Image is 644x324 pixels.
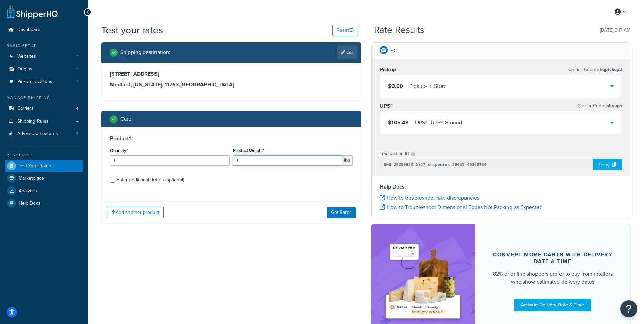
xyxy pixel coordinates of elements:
span: Pickup Locations [17,79,52,85]
div: Enter additional details (optional) [117,175,184,185]
div: UPS® - UPS® Ground [415,118,462,127]
input: Enter additional details (optional) [110,178,115,183]
p: SC [390,46,397,55]
input: 0 [110,155,230,166]
a: Dashboard [5,24,83,36]
span: Dashboard [17,27,40,33]
li: Pickup Locations [5,76,83,88]
div: Convert more carts with delivery date & time [491,251,615,265]
li: Origins [5,63,83,75]
p: Carrier Code: [577,101,622,111]
h3: Pickup [380,66,396,73]
h2: Cart : [120,116,132,122]
li: Carriers [5,102,83,115]
li: Websites [5,50,83,63]
span: Websites [17,54,36,59]
span: $105.48 [388,119,409,126]
a: Advanced Features2 [5,128,83,140]
a: Test Your Rates [5,160,83,172]
label: Quantity* [110,148,128,153]
span: Help Docs [19,201,41,206]
h2: Shipping destination : [120,49,170,55]
span: 1 [77,79,78,85]
button: Reset [332,25,358,36]
a: Websites1 [5,50,83,63]
div: Manage Shipping [5,95,83,101]
span: Marketplace [19,176,44,181]
div: Copy [593,159,622,170]
a: Origins1 [5,63,83,75]
h2: Rate Results [374,25,424,35]
span: Analytics [19,188,37,194]
a: Help Docs [5,197,83,209]
input: 0.00 [233,155,342,166]
a: Analytics [5,185,83,197]
a: Shipping Rules [5,115,83,128]
a: Edit [337,46,358,59]
span: 1 [77,66,78,72]
span: 1 [77,54,78,59]
a: Carriers4 [5,102,83,115]
h3: UPS® [380,103,393,109]
p: [DATE] 9:17 AM [600,26,630,35]
span: Origins [17,66,32,72]
a: Pickup Locations1 [5,76,83,88]
span: 2 [76,131,78,137]
span: Advanced Features [17,131,58,137]
a: Activate Delivery Date & Time [514,299,591,311]
span: shqpickup2 [596,66,622,73]
span: $0.00 [388,82,403,90]
button: Open Resource Center [620,300,637,317]
button: Get Rates [327,207,356,218]
li: Advanced Features [5,128,83,140]
span: shqups [605,102,622,109]
a: How to Troubleshoot Dimensional Boxes Not Packing as Expected [380,203,543,211]
div: Resources [5,152,83,158]
p: Carrier Code: [568,65,622,74]
h3: Product 1 [110,135,353,142]
a: Marketplace [5,172,83,184]
span: Shipping Rules [17,119,49,124]
h3: Medford, [US_STATE], 11763 , [GEOGRAPHIC_DATA] [110,81,353,88]
div: Basic Setup [5,43,83,49]
h4: Help Docs [380,183,622,191]
span: lbs [342,155,353,166]
h3: [STREET_ADDRESS] [110,71,353,77]
button: Add another product [107,207,164,218]
a: How to troubleshoot rate discrepancies [380,194,479,202]
label: Product Weight* [233,148,264,153]
div: Pickup - In Store [409,81,447,91]
p: Transaction ID [380,149,409,159]
h1: Test your rates [101,24,163,37]
span: Carriers [17,106,34,111]
span: 4 [76,106,78,111]
div: 82% of online shoppers prefer to buy from retailers who show estimated delivery dates [491,270,615,286]
span: Test Your Rates [19,163,51,169]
